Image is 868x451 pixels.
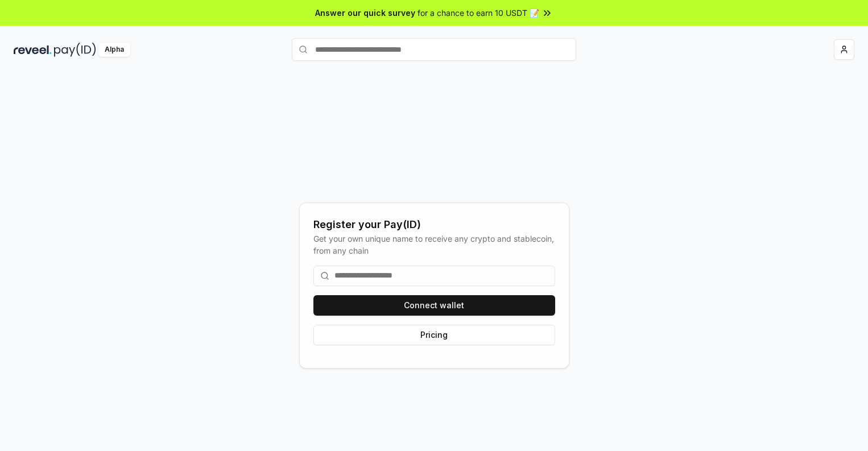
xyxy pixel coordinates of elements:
button: Connect wallet [313,295,555,316]
span: for a chance to earn 10 USDT 📝 [418,7,539,19]
span: Answer our quick survey [315,7,415,19]
div: Get your own unique name to receive any crypto and stablecoin, from any chain [313,233,555,256]
div: Alpha [98,43,130,57]
img: reveel_dark [14,43,52,57]
button: Pricing [313,325,555,345]
div: Register your Pay(ID) [313,217,555,233]
img: pay_id [54,43,96,57]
